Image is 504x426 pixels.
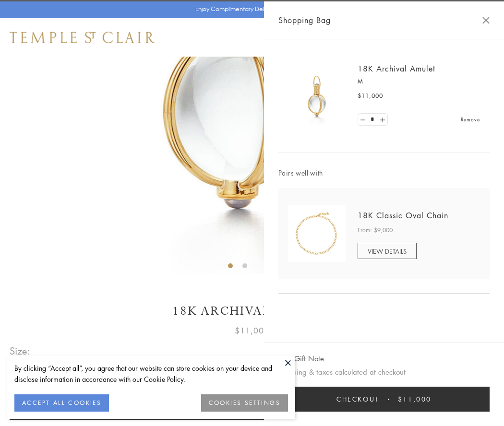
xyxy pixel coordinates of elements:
[288,67,346,125] img: 18K Archival Amulet
[278,14,331,26] span: Shopping Bag
[482,17,490,24] button: Close Shopping Bag
[288,205,346,262] img: N88865-OV18
[336,394,379,404] span: Checkout
[10,32,155,43] img: Temple St. Clair
[195,4,304,14] p: Enjoy Complimentary Delivery & Returns
[358,63,435,74] a: 18K Archival Amulet
[278,387,490,412] button: Checkout $11,000
[358,210,448,221] a: 18K Classic Oval Chain
[14,394,109,412] button: ACCEPT ALL COOKIES
[358,114,368,126] a: Set quantity to 0
[358,91,383,101] span: $11,000
[358,225,393,235] span: From: $9,000
[235,324,269,337] span: $11,000
[358,77,480,86] p: M
[14,363,288,385] div: By clicking “Accept all”, you agree that our website can store cookies on your device and disclos...
[278,167,490,178] span: Pairs well with
[278,353,324,365] button: Add Gift Note
[10,343,31,359] span: Size:
[398,394,432,404] span: $11,000
[278,366,490,378] p: Shipping & taxes calculated at checkout
[368,247,407,256] span: VIEW DETAILS
[461,114,480,125] a: Remove
[377,114,387,126] a: Set quantity to 2
[358,243,417,259] a: VIEW DETAILS
[10,303,494,319] h1: 18K Archival Amulet
[201,394,288,412] button: COOKIES SETTINGS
